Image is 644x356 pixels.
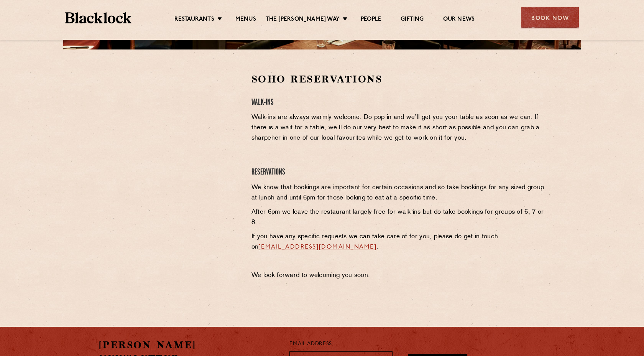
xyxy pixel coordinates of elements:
[251,112,545,143] p: Walk-ins are always warmly welcome. Do pop in and we’ll get you your table as soon as we can. If ...
[174,16,214,24] a: Restaurants
[361,16,381,24] a: People
[235,16,256,24] a: Menus
[251,207,545,228] p: After 6pm we leave the restaurant largely free for walk-ins but do take bookings for groups of 6,...
[401,16,424,24] a: Gifting
[521,7,579,28] div: Book Now
[251,73,545,86] h2: Soho Reservations
[251,183,545,203] p: We know that bookings are important for certain occasions and so take bookings for any sized grou...
[251,270,545,281] p: We look forward to welcoming you soon.
[251,167,545,178] h4: Reservations
[266,16,340,24] a: The [PERSON_NAME] Way
[289,340,332,349] label: Email Address
[127,73,212,188] iframe: OpenTable make booking widget
[251,97,545,108] h4: Walk-Ins
[251,232,545,252] p: If you have any specific requests we can take care of for you, please do get in touch on .
[258,244,376,250] a: [EMAIL_ADDRESS][DOMAIN_NAME]
[65,12,131,23] img: BL_Textured_Logo-footer-cropped.svg
[443,16,475,24] a: Our News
